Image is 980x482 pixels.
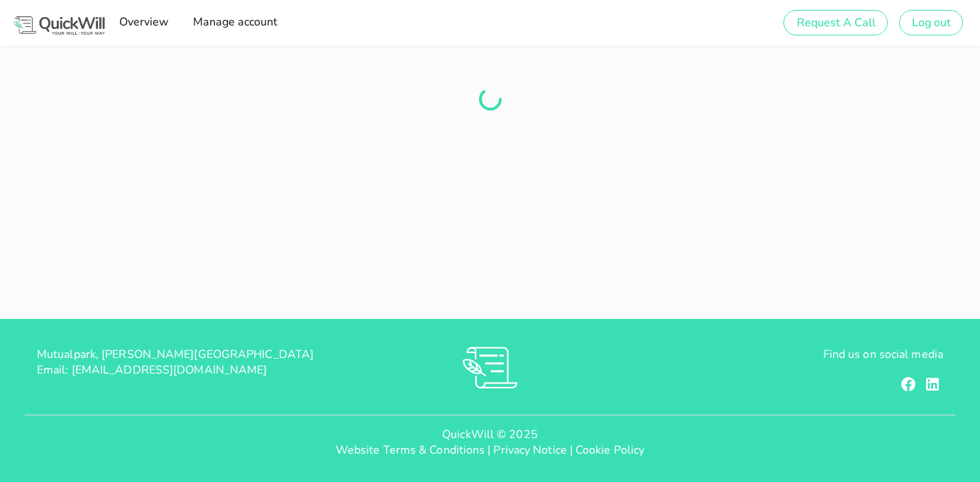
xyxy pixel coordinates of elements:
[187,9,281,37] a: Manage account
[37,362,268,378] span: Email: [EMAIL_ADDRESS][DOMAIN_NAME]
[899,10,963,35] button: Log out
[114,9,173,37] a: Overview
[576,442,644,458] a: Cookie Policy
[463,347,517,388] img: RVs0sauIwKhMoGR03FLGkjXSOVwkZRnQsltkF0QxpTsornXsmh1o7vbL94pqF3d8sZvAAAAAElFTkSuQmCC
[192,14,277,30] span: Manage account
[911,15,951,30] span: Log out
[795,15,875,30] span: Request A Call
[11,427,969,442] p: QuickWill © 2025
[493,442,566,458] a: Privacy Notice
[570,442,573,458] span: |
[641,347,943,362] p: Find us on social media
[783,10,887,35] button: Request A Call
[11,14,107,37] img: Logo
[119,14,169,30] span: Overview
[336,442,485,458] a: Website Terms & Conditions
[37,347,314,362] span: Mutualpark, [PERSON_NAME][GEOGRAPHIC_DATA]
[488,442,490,458] span: |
